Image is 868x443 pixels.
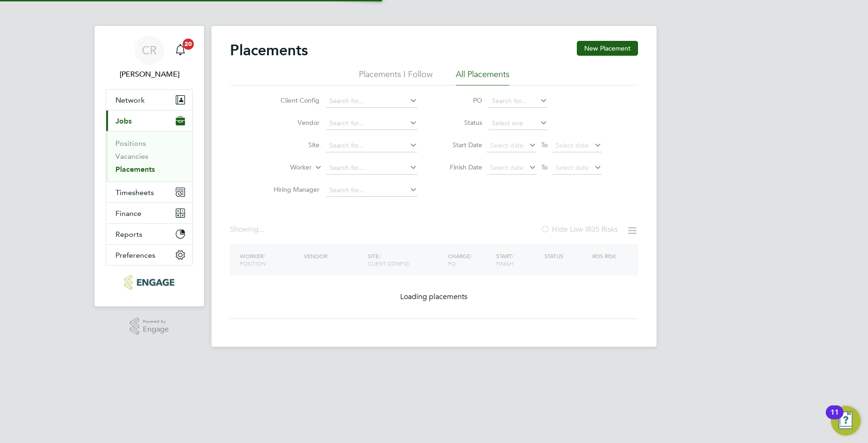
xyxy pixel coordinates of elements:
button: Open Resource Center, 11 new notifications [831,406,861,436]
nav: Main navigation [95,26,204,306]
span: Select date [490,163,523,172]
a: CR[PERSON_NAME] [106,35,193,80]
input: Search for... [326,117,417,130]
label: Hide Low IR35 Risks [541,225,618,234]
img: northbuildrecruit-logo-retina.png [124,275,174,290]
button: Network [106,90,192,110]
span: Select date [555,141,589,150]
li: All Placements [456,69,510,85]
span: Powered by [143,318,169,326]
span: To [538,139,550,151]
label: Finish Date [440,163,482,171]
span: Network [115,96,145,104]
button: Jobs [106,111,192,131]
button: Reports [106,224,192,244]
label: Start Date [440,141,482,149]
input: Search for... [489,95,548,108]
span: Finance [115,209,141,218]
input: Search for... [326,95,417,108]
label: Site [266,141,319,149]
span: Preferences [115,251,155,260]
a: 20 [171,35,190,65]
span: Callum Riley [106,69,193,80]
a: Vacancies [115,152,148,161]
button: Finance [106,203,192,223]
div: 11 [830,412,839,424]
input: Search for... [326,184,417,197]
label: Vendor [266,118,319,127]
span: Reports [115,230,142,239]
div: Jobs [106,131,192,182]
label: Hiring Manager [266,185,319,194]
button: New Placement [577,41,638,56]
h2: Placements [230,41,308,59]
span: To [538,161,550,173]
a: Powered byEngage [130,318,169,335]
span: Jobs [115,117,132,125]
label: Worker [258,163,312,172]
span: Engage [143,326,169,333]
div: Showing [230,225,266,235]
span: 20 [183,39,194,50]
span: Select date [555,163,589,172]
label: Client Config [266,96,319,104]
span: CR [142,44,157,56]
input: Search for... [326,139,417,152]
span: Select date [490,141,523,150]
span: ... [259,225,264,234]
label: PO [440,96,482,104]
label: Status [440,118,482,127]
a: Positions [115,139,146,148]
button: Preferences [106,245,192,265]
button: Timesheets [106,182,192,202]
span: Timesheets [115,188,154,197]
a: Go to home page [106,275,193,290]
a: Placements [115,165,155,174]
input: Select one [489,117,548,130]
li: Placements I Follow [359,69,433,85]
input: Search for... [326,162,417,175]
